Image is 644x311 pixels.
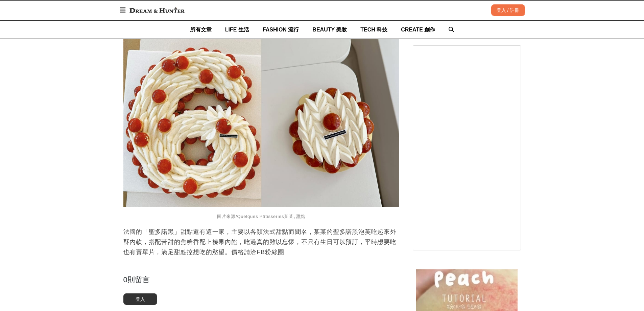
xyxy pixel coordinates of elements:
[225,21,249,39] a: LIFE 生活
[123,274,399,285] div: 0 則留言
[190,21,212,39] a: 所有文章
[123,34,399,207] img: 生日蛋糕推薦！IG人氣爆棚8家「台北蛋糕店」保證不踩雷，壽星吃了心滿意足下次又再訂！
[360,27,387,32] span: TECH 科技
[263,27,299,32] span: FASHION 流行
[126,4,188,16] img: Dream & Hunter
[401,27,435,32] span: CREATE 創作
[360,21,387,39] a: TECH 科技
[263,21,299,39] a: FASHION 流行
[401,21,435,39] a: CREATE 創作
[312,21,347,39] a: BEAUTY 美妝
[312,27,347,32] span: BEAUTY 美妝
[225,27,249,32] span: LIFE 生活
[123,227,399,257] p: 法國的「聖多諾黑」甜點還有這一家，主要以各類法式甜點而聞名，某某的聖多諾黑泡芙吃起來外酥內軟，搭配苦甜的焦糖香配上榛果內餡，吃過真的難以忘懷，不只有生日可以預訂，平時想要吃也有賣單片，滿足甜點控...
[217,214,305,219] span: 圖片來源/Quelques Pâtisseries某某｡甜點
[123,293,157,305] button: 登入
[190,27,212,32] span: 所有文章
[491,4,525,16] div: 登入 / 註冊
